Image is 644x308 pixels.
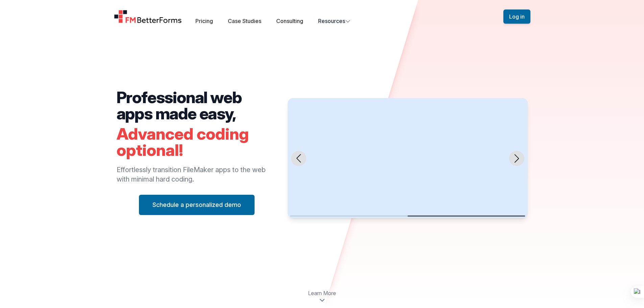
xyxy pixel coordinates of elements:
[318,17,351,25] button: Resources
[276,18,303,24] a: Consulting
[117,165,277,184] p: Effortlessly transition FileMaker apps to the web with minimal hard coding.
[117,89,277,122] h2: Professional web apps made easy,
[308,289,336,297] span: Learn More
[114,10,182,23] a: Home
[503,9,530,24] button: Log in
[195,18,213,24] a: Pricing
[106,8,539,25] nav: Global
[228,18,261,24] a: Case Studies
[117,126,277,158] h2: Advanced coding optional!
[139,195,255,215] button: Schedule a personalized demo
[288,98,527,218] swiper-slide: 2 / 2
